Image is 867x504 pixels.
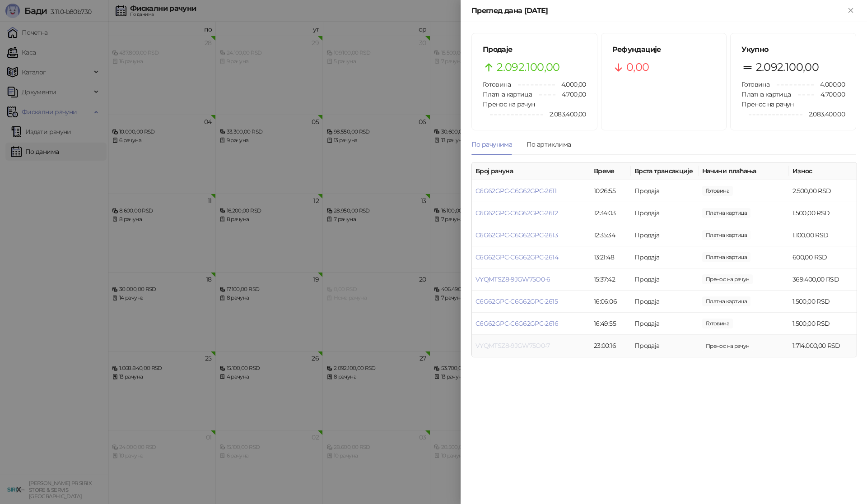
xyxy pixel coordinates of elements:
div: По рачунима [471,139,512,149]
td: 1.100,00 RSD [789,224,857,246]
div: По артиклима [527,139,571,149]
span: Платна картица [483,90,532,98]
td: 1.500,00 RSD [789,313,857,335]
a: C6G62GPC-C6G62GPC-2614 [475,253,558,261]
td: Продаја [631,313,699,335]
td: 23:00:16 [590,335,631,357]
th: Време [590,162,631,180]
td: 16:49:55 [590,313,631,335]
th: Износ [789,162,857,180]
a: C6G62GPC-C6G62GPC-2616 [475,319,558,328]
span: 2.092.100,00 [497,59,559,76]
span: 369.400,00 [702,274,753,284]
td: 1.714.000,00 RSD [789,335,857,357]
td: 600,00 RSD [789,246,857,268]
h5: Продаје [483,44,586,55]
td: 2.500,00 RSD [789,180,857,202]
span: Готовина [483,80,511,88]
td: 13:21:48 [590,246,631,268]
div: Преглед дана [DATE] [471,5,845,16]
td: 369.400,00 RSD [789,268,857,291]
td: 16:06:06 [590,291,631,313]
span: 2.083.400,00 [543,109,586,119]
td: Продаја [631,202,699,224]
td: Продаја [631,335,699,357]
span: Готовина [741,80,769,88]
td: Продаја [631,246,699,268]
span: 0,00 [626,59,649,76]
span: 4.000,00 [555,79,586,89]
td: Продаја [631,268,699,291]
h5: Рефундације [612,44,716,55]
span: 1.500,00 [702,208,750,218]
td: 10:26:55 [590,180,631,202]
th: Начини плаћања [699,162,789,180]
span: 600,00 [702,252,750,262]
td: 12:35:34 [590,224,631,246]
span: Пренос на рачун [483,100,535,108]
span: 1.500,00 [702,296,750,306]
span: 2.083.400,00 [802,109,845,119]
span: 2.500,00 [702,186,733,196]
span: 1.500,00 [702,319,733,328]
th: Број рачуна [472,162,590,180]
a: VYQMTSZ8-9JGW75O0-6 [475,275,550,283]
td: 1.500,00 RSD [789,202,857,224]
span: 2.092.100,00 [756,59,819,76]
td: 1.500,00 RSD [789,291,857,313]
button: Close [845,5,856,16]
td: 12:34:03 [590,202,631,224]
a: C6G62GPC-C6G62GPC-2613 [475,231,558,239]
td: Продаја [631,291,699,313]
th: Врста трансакције [631,162,699,180]
span: 4.700,00 [555,89,586,99]
a: C6G62GPC-C6G62GPC-2611 [475,187,556,195]
span: 1.714.000,00 [702,341,753,351]
td: Продаја [631,224,699,246]
span: Платна картица [741,90,791,98]
a: C6G62GPC-C6G62GPC-2612 [475,209,558,217]
h5: Укупно [741,44,845,55]
td: Продаја [631,180,699,202]
span: 4.700,00 [814,89,845,99]
td: 15:37:42 [590,268,631,291]
a: VYQMTSZ8-9JGW75O0-7 [475,342,550,350]
span: Пренос на рачун [741,100,793,108]
a: C6G62GPC-C6G62GPC-2615 [475,297,558,305]
span: 1.100,00 [702,230,750,240]
span: 4.000,00 [814,79,845,89]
